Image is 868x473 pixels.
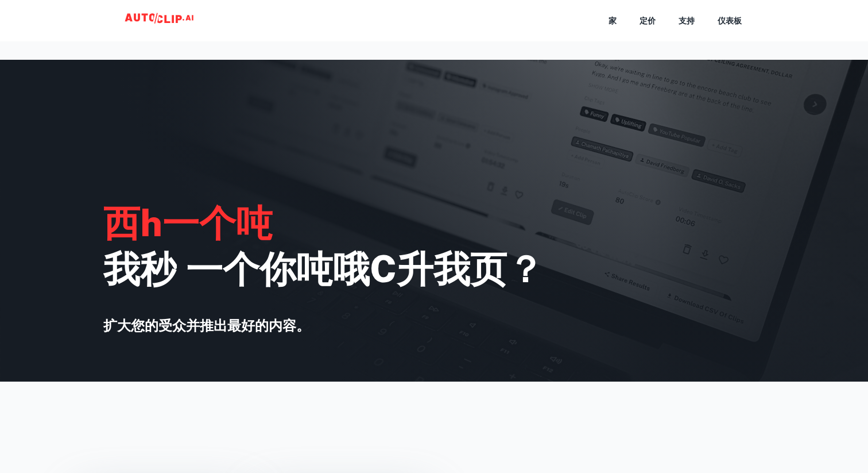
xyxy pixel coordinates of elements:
[640,17,656,26] font: 定价
[397,247,433,290] font: 升
[718,17,742,26] font: 仪表板
[259,247,296,290] font: 你
[103,247,140,290] font: 我
[162,201,236,244] font: 一个
[470,247,507,290] font: 页
[103,317,310,333] font: 扩大您的受众并推出最好的内容。
[140,201,162,244] font: h
[370,247,397,290] font: C
[140,247,177,290] font: 秒
[296,247,333,290] font: 吨
[507,247,544,290] font: ？
[236,201,273,244] font: 吨
[609,17,617,26] font: 家
[186,247,259,290] font: 一个
[333,247,370,290] font: 哦
[679,17,695,26] font: 支持
[103,201,140,244] font: 西
[433,247,470,290] font: 我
